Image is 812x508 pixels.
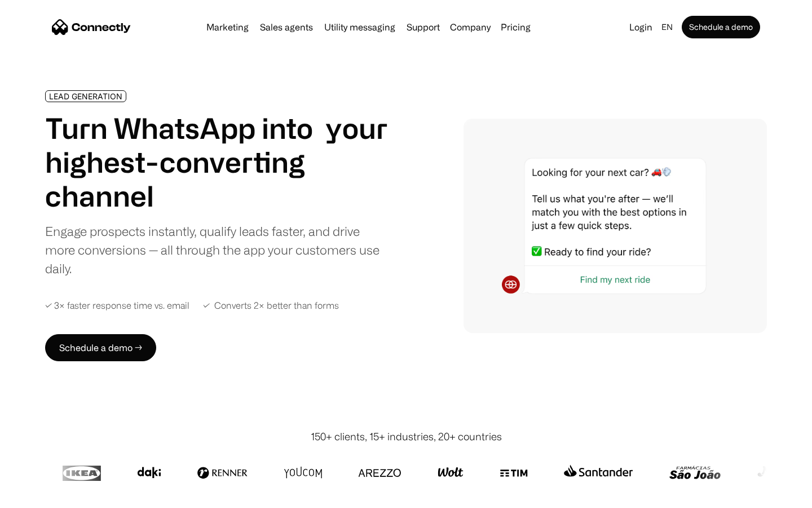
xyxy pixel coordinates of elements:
[311,429,502,444] div: 150+ clients, 15+ industries, 20+ countries
[45,334,156,361] a: Schedule a demo →
[52,19,131,36] a: home
[45,222,388,278] div: Engage prospects instantly, qualify leads faster, and drive more conversions — all through the ap...
[661,19,673,35] div: en
[255,23,317,32] a: Sales agents
[682,16,760,38] a: Schedule a demo
[450,19,491,35] div: Company
[45,111,388,213] h1: Turn WhatsApp into your highest-converting channel
[625,19,657,35] a: Login
[657,19,679,35] div: en
[320,23,400,32] a: Utility messaging
[23,488,68,504] ul: Language list
[203,300,339,311] div: ✓ Converts 2× better than forms
[202,23,253,32] a: Marketing
[402,23,444,32] a: Support
[45,300,189,311] div: ✓ 3× faster response time vs. email
[49,92,122,100] div: LEAD GENERATION
[447,19,494,35] div: Company
[11,487,68,504] aside: Language selected: English
[496,23,535,32] a: Pricing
